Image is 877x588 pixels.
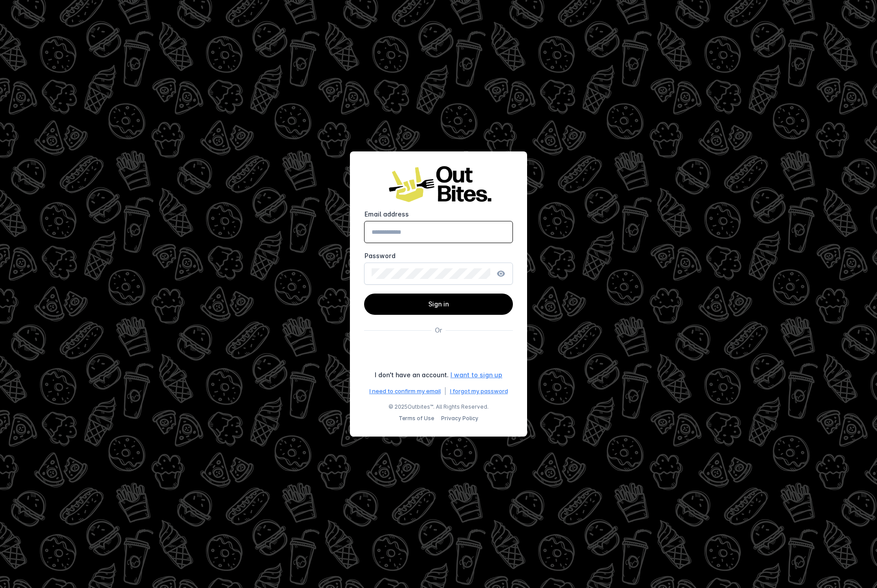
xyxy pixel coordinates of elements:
[369,387,441,396] a: I need to confirm my email
[375,370,449,379] div: I don't have an account.
[695,9,868,130] iframe: Sign in with Google Dialog
[388,403,489,411] span: © 2025 . All Rights Reserved.
[364,294,513,315] button: Sign in
[365,210,409,218] mat-label: Email address
[435,325,442,335] div: Or
[441,415,478,422] a: Privacy Policy
[385,166,492,203] img: Logo image
[365,252,396,259] mat-label: Password
[407,403,433,410] a: Outbites™
[450,387,508,396] a: I forgot my password
[359,344,518,364] iframe: Sign in with Google Button
[399,415,434,422] a: Terms of Use
[363,344,514,364] div: Sign in with Google. Opens in new tab
[450,370,502,379] a: I want to sign up
[444,387,446,396] div: |
[428,300,449,308] span: Sign in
